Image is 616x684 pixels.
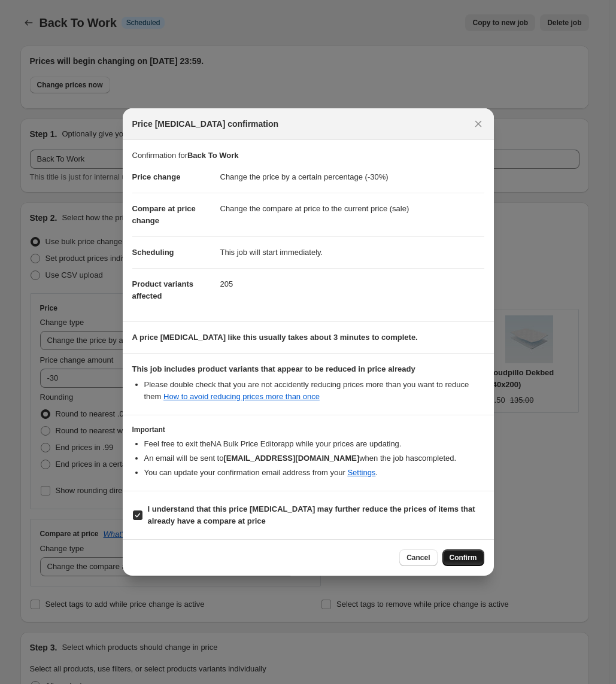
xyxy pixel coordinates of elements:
[187,151,238,160] b: Back To Work
[442,549,484,566] button: Confirm
[132,279,194,300] span: Product variants affected
[406,553,430,563] span: Cancel
[220,162,484,193] dd: Change the price by a certain percentage (-30%)
[132,204,196,225] span: Compare at price change
[132,364,415,373] b: This job includes product variants that appear to be reduced in price already
[220,236,484,268] dd: This job will start immediately.
[132,248,174,257] span: Scheduling
[132,118,279,130] span: Price [MEDICAL_DATA] confirmation
[132,425,484,434] h3: Important
[220,193,484,224] dd: Change the compare at price to the current price (sale)
[223,454,359,463] b: [EMAIL_ADDRESS][DOMAIN_NAME]
[470,115,487,132] button: Close
[132,172,181,181] span: Price change
[220,268,484,300] dd: 205
[132,333,418,342] b: A price [MEDICAL_DATA] like this usually takes about 3 minutes to complete.
[144,452,484,464] li: An email will be sent to when the job has completed .
[450,553,477,563] span: Confirm
[144,467,484,479] li: You can update your confirmation email address from your .
[144,438,484,450] li: Feel free to exit the NA Bulk Price Editor app while your prices are updating.
[148,504,475,525] b: I understand that this price [MEDICAL_DATA] may further reduce the prices of items that already h...
[347,468,375,477] a: Settings
[163,392,320,401] a: How to avoid reducing prices more than once
[132,150,484,162] p: Confirmation for
[144,379,484,403] li: Please double check that you are not accidently reducing prices more than you want to reduce them
[399,549,437,566] button: Cancel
